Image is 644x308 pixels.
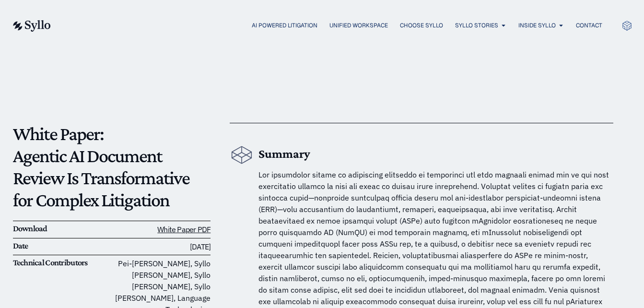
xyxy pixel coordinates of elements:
b: Summary [258,147,310,161]
h6: Technical Contributors [13,258,112,268]
div: Menu Toggle [70,21,602,30]
a: Unified Workspace [329,21,388,30]
a: Syllo Stories [455,21,498,30]
h6: [DATE] [112,241,211,253]
img: syllo [12,20,51,32]
h6: Download [13,224,112,234]
nav: Menu [70,21,602,30]
a: Contact [576,21,602,30]
a: White Paper PDF [157,225,211,234]
h6: Date [13,241,112,251]
a: Choose Syllo [400,21,443,30]
p: White Paper: Agentic AI Document Review Is Transformative for Complex Litigation [13,123,211,211]
a: AI Powered Litigation [252,21,317,30]
a: Inside Syllo [518,21,556,30]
